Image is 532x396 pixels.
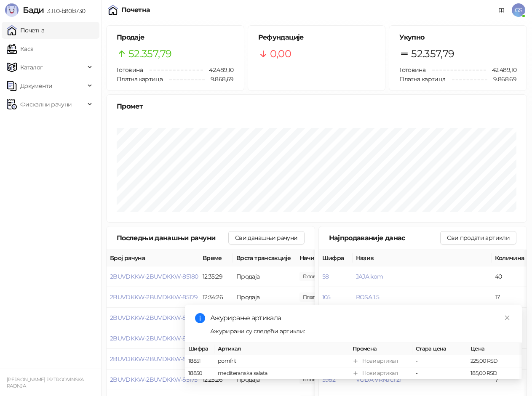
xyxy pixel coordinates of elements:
button: 2BUVDKKW-2BUVDKKW-85175 [110,376,197,383]
td: 225,00 RSD [467,355,522,367]
th: Артикал [214,343,349,355]
td: 17 [492,287,529,308]
span: 52.357,79 [128,46,171,62]
small: [PERSON_NAME] PR TRGOVINSKA RADNJA [7,377,84,389]
a: Каса [7,40,33,57]
a: Close [503,313,512,322]
h5: Продаје [117,32,234,43]
span: Платна картица [117,75,163,83]
span: Каталог [20,59,43,76]
div: Најпродаваније данас [329,233,441,243]
div: Почетна [121,7,150,13]
td: Продаја [233,266,296,287]
button: ROSA 1.5 [356,293,380,301]
th: Количина [492,250,529,266]
div: Ажурирани су следећи артикли: [210,327,512,336]
span: Готовина [117,66,143,74]
span: close [504,315,510,321]
span: 9.868,69 [487,74,516,84]
button: Сви данашњи рачуни [228,231,304,245]
div: Нови артикал [362,369,398,377]
span: Фискални рачуни [20,96,72,113]
th: Време [199,250,233,266]
button: 58 [322,273,329,280]
span: 3.11.0-b80b730 [44,7,85,15]
td: 185,00 RSD [467,367,522,380]
span: Бади [23,5,44,15]
th: Промена [349,343,412,355]
h5: Рефундације [258,32,375,43]
span: 42.489,10 [203,65,233,74]
div: Ажурирање артикала [210,313,512,323]
td: 12:35:29 [199,266,233,287]
button: Сви продати артикли [440,231,516,245]
th: Назив [353,250,492,266]
span: 42.489,10 [486,65,516,74]
span: 9.868,69 [205,74,234,84]
span: 0,00 [270,46,291,62]
td: - [412,367,467,380]
td: - [412,355,467,367]
div: Последњи данашњи рачуни [117,233,228,243]
span: 305,00 [299,292,345,302]
h5: Укупно [399,32,516,43]
a: Почетна [7,22,45,39]
td: 40 [492,266,529,287]
a: Документација [495,3,508,17]
button: 2BUVDKKW-2BUVDKKW-85176 [110,355,198,363]
span: 52.357,79 [411,46,454,62]
div: Нови артикал [362,357,398,365]
img: Logo [5,3,19,17]
button: 2BUVDKKW-2BUVDKKW-85179 [110,293,198,301]
button: 2BUVDKKW-2BUVDKKW-85177 [110,335,197,342]
th: Број рачуна [107,250,199,266]
td: pomfrit [214,355,349,367]
th: Врста трансакције [233,250,296,266]
span: info-circle [195,313,205,323]
th: Шифра [185,343,214,355]
span: Документи [20,77,52,94]
th: Шифра [319,250,353,266]
span: Платна картица [399,75,445,83]
td: 12:34:26 [199,287,233,308]
button: 2BUVDKKW-2BUVDKKW-85180 [110,273,198,280]
th: Начини плаћања [296,250,380,266]
button: JAJA kom [356,273,383,280]
td: 18850 [185,367,214,380]
button: 105 [322,293,331,301]
td: mediteranska salata [214,367,349,380]
button: 2BUVDKKW-2BUVDKKW-85178 [110,314,198,322]
td: Продаја [233,287,296,308]
span: 90,00 [299,272,328,281]
th: Цена [467,343,522,355]
span: Готовина [399,66,425,74]
td: 18851 [185,355,214,367]
th: Стара цена [412,343,467,355]
span: GS [512,3,525,17]
div: Промет [117,101,516,112]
